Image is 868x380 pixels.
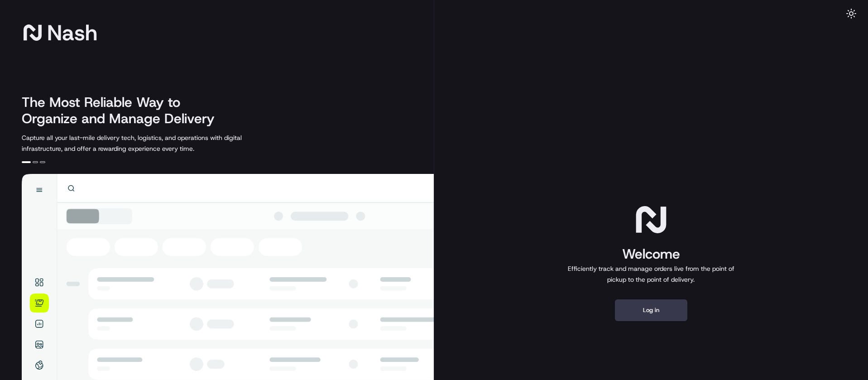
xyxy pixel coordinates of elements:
h2: The Most Reliable Way to Organize and Manage Delivery [22,94,225,127]
p: Efficiently track and manage orders live from the point of pickup to the point of delivery. [564,263,738,285]
button: Log in [615,299,687,321]
span: Nash [47,24,97,42]
p: Capture all your last-mile delivery tech, logistics, and operations with digital infrastructure, ... [22,132,283,154]
h1: Welcome [564,245,738,263]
